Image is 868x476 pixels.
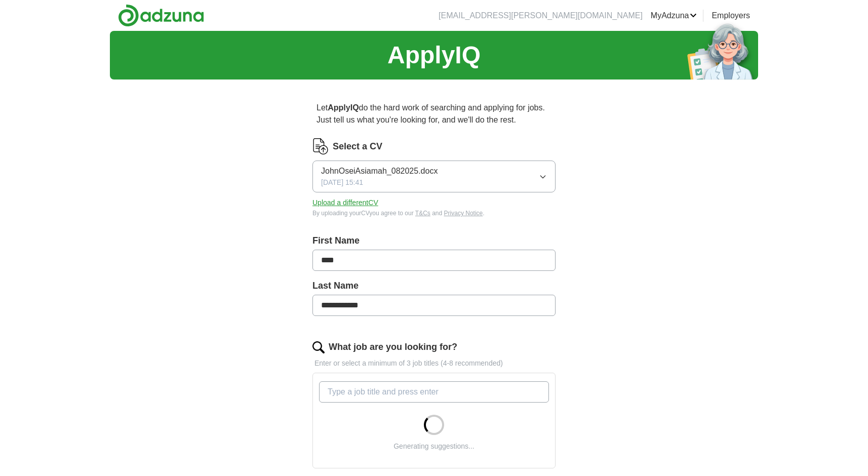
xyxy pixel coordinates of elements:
[328,103,359,112] strong: ApplyIQ
[651,10,697,22] a: MyAdzuna
[712,10,750,22] a: Employers
[444,210,483,217] a: Privacy Notice
[333,140,382,153] label: Select a CV
[312,197,378,208] button: Upload a differentCV
[321,165,438,177] span: JohnOseiAsiamah_082025.docx
[329,340,457,354] label: What job are you looking for?
[312,161,556,192] button: JohnOseiAsiamah_082025.docx[DATE] 15:41
[393,441,475,452] div: Generating suggestions...
[312,138,329,154] img: CV Icon
[387,37,481,73] h1: ApplyIQ
[312,358,556,369] p: Enter or select a minimum of 3 job titles (4-8 recommended)
[319,381,549,403] input: Type a job title and press enter
[439,10,643,22] li: [EMAIL_ADDRESS][PERSON_NAME][DOMAIN_NAME]
[312,209,556,218] div: By uploading your CV you agree to our and .
[415,210,430,217] a: T&Cs
[321,177,363,188] span: [DATE] 15:41
[312,341,325,353] img: search.png
[312,279,556,293] label: Last Name
[118,4,204,27] img: Adzuna logo
[312,234,556,248] label: First Name
[312,98,556,130] p: Let do the hard work of searching and applying for jobs. Just tell us what you're looking for, an...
